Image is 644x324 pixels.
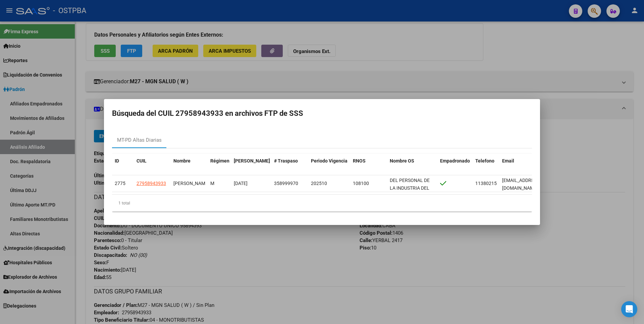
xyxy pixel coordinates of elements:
span: M [210,181,214,186]
datatable-header-cell: Nombre OS [387,154,437,176]
datatable-header-cell: ID [112,154,134,176]
span: RNOS [353,158,366,164]
span: 358999970 [274,181,298,186]
span: 27958943933 [137,181,166,186]
span: CUIL [137,158,147,164]
span: DEL PERSONAL DE LA INDUSTRIA DEL FOSFORO ENCENDIDO Y AFINES [390,178,430,214]
datatable-header-cell: # Traspaso [271,154,308,176]
div: Open Intercom Messenger [621,301,637,317]
datatable-header-cell: RNOS [350,154,387,176]
span: 108100 [353,181,369,186]
datatable-header-cell: Nombre [171,154,208,176]
datatable-header-cell: Periodo Vigencia [308,154,350,176]
span: Email [502,158,514,164]
span: 1138021548 [475,181,502,186]
span: Empadronado [440,158,470,164]
span: 202510 [311,181,327,186]
datatable-header-cell: Fecha Traspaso [231,154,271,176]
datatable-header-cell: Empadronado [437,154,473,176]
span: # Traspaso [274,158,298,164]
span: 2775 [115,181,125,186]
div: [DATE] [234,180,269,187]
h2: Búsqueda del CUIL 27958943933 en archivos FTP de SSS [112,107,532,120]
span: Nombre OS [390,158,414,164]
span: Periodo Vigencia [311,158,347,164]
span: Telefono [475,158,494,164]
div: 1 total [112,195,532,212]
datatable-header-cell: Régimen [208,154,231,176]
datatable-header-cell: Telefono [473,154,499,176]
datatable-header-cell: CUIL [134,154,171,176]
span: Régimen [210,158,229,164]
datatable-header-cell: Email [499,154,536,176]
span: j.oaquingon19.90+ayqn@gmail.com [502,178,541,191]
span: [PERSON_NAME] [234,158,270,164]
span: ID [115,158,119,164]
div: MT-PD Altas Diarias [117,136,162,144]
span: Nombre [173,158,191,164]
span: [PERSON_NAME] [173,181,209,186]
